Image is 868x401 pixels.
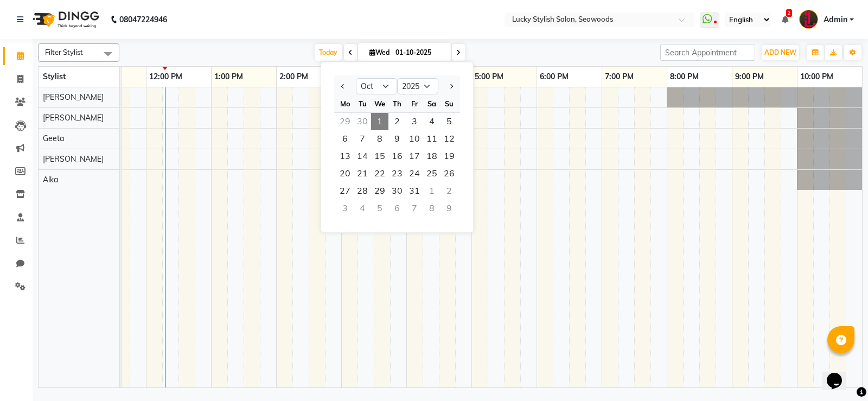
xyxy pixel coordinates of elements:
a: 10:00 PM [797,69,836,85]
input: 2025-10-01 [392,44,446,61]
span: 30 [388,182,406,200]
span: 11 [423,130,441,148]
div: Fr [406,95,423,112]
div: Friday, November 7, 2025 [406,200,423,217]
div: Sunday, October 26, 2025 [441,165,458,182]
div: Thursday, November 6, 2025 [388,200,406,217]
div: Saturday, October 25, 2025 [423,165,441,182]
a: 2 [782,15,788,24]
span: 5 [441,113,458,130]
img: Admin [799,10,818,29]
span: Stylist [43,72,66,81]
iframe: chat widget [822,358,857,390]
div: Sunday, October 12, 2025 [441,130,458,148]
span: Admin [824,14,847,26]
div: Tu [354,95,371,112]
span: 3 [406,113,423,130]
span: 2 [786,9,792,17]
span: [PERSON_NAME] [43,92,104,102]
span: [PERSON_NAME] [43,113,104,123]
span: 15 [371,148,388,165]
a: 8:00 PM [667,69,701,85]
span: 14 [354,148,371,165]
a: 7:00 PM [602,69,636,85]
span: 31 [406,182,423,200]
span: 22 [371,165,388,182]
select: Select year [397,78,438,94]
span: 8 [371,130,388,148]
div: Sunday, October 19, 2025 [441,148,458,165]
div: Friday, October 17, 2025 [406,148,423,165]
span: 2 [388,113,406,130]
span: 18 [423,148,441,165]
span: 16 [388,148,406,165]
div: Tuesday, November 4, 2025 [354,200,371,217]
span: 28 [354,182,371,200]
div: Monday, October 13, 2025 [336,148,354,165]
span: 24 [406,165,423,182]
span: 6 [336,130,354,148]
div: Sunday, November 9, 2025 [441,200,458,217]
div: Saturday, October 11, 2025 [423,130,441,148]
a: 12:00 PM [146,69,185,85]
span: 20 [336,165,354,182]
span: 9 [388,130,406,148]
a: 9:00 PM [732,69,767,85]
div: Monday, October 20, 2025 [336,165,354,182]
div: Wednesday, October 29, 2025 [371,182,388,200]
div: Wednesday, October 22, 2025 [371,165,388,182]
div: Th [388,95,406,112]
span: Filter Stylist [45,48,83,56]
div: Tuesday, October 28, 2025 [354,182,371,200]
div: Wednesday, November 5, 2025 [371,200,388,217]
span: 1 [371,113,388,130]
span: 29 [371,182,388,200]
div: Friday, October 10, 2025 [406,130,423,148]
div: Friday, October 24, 2025 [406,165,423,182]
div: Saturday, October 4, 2025 [423,113,441,130]
a: 5:00 PM [472,69,506,85]
span: Today [315,44,342,61]
div: Wednesday, October 15, 2025 [371,148,388,165]
span: [PERSON_NAME] [43,154,104,164]
span: 4 [423,113,441,130]
span: 7 [354,130,371,148]
input: Search Appointment [660,44,755,61]
span: 19 [441,148,458,165]
a: 2:00 PM [277,69,311,85]
span: Alka [43,175,58,184]
button: ADD NEW [762,45,799,60]
div: Tuesday, October 21, 2025 [354,165,371,182]
div: Thursday, October 9, 2025 [388,130,406,148]
div: Saturday, October 18, 2025 [423,148,441,165]
div: Sunday, October 5, 2025 [441,113,458,130]
span: 17 [406,148,423,165]
span: 21 [354,165,371,182]
div: We [371,95,388,112]
span: Geeta [43,133,64,143]
div: Monday, October 6, 2025 [336,130,354,148]
div: Tuesday, October 14, 2025 [354,148,371,165]
div: Sunday, November 2, 2025 [441,182,458,200]
div: Su [441,95,458,112]
div: Mo [336,95,354,112]
div: Thursday, October 23, 2025 [388,165,406,182]
div: Monday, October 27, 2025 [336,182,354,200]
span: Wed [367,48,392,56]
span: 25 [423,165,441,182]
a: 6:00 PM [537,69,571,85]
div: Tuesday, October 7, 2025 [354,130,371,148]
button: Next month [446,78,456,95]
div: Saturday, November 1, 2025 [423,182,441,200]
div: Thursday, October 2, 2025 [388,113,406,130]
span: 10 [406,130,423,148]
button: Previous month [339,78,348,95]
div: Tuesday, September 30, 2025 [354,113,371,130]
b: 08047224946 [119,4,167,35]
span: 12 [441,130,458,148]
div: Thursday, October 16, 2025 [388,148,406,165]
div: Wednesday, October 1, 2025 [371,113,388,130]
span: 27 [336,182,354,200]
select: Select month [356,78,397,94]
a: 1:00 PM [212,69,246,85]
